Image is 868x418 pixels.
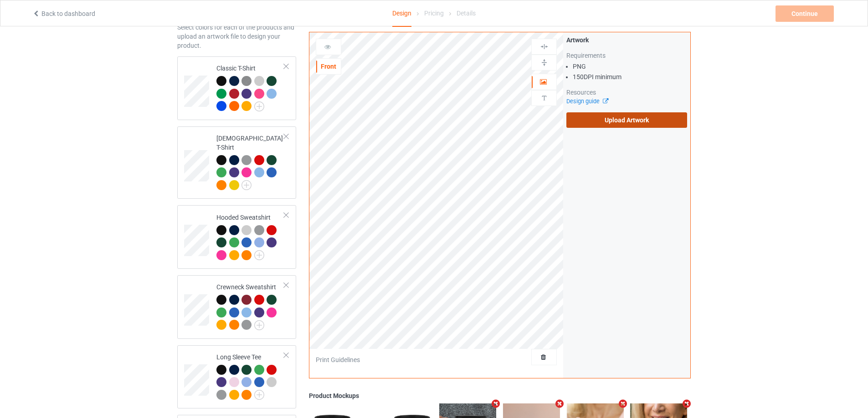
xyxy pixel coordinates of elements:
[573,72,687,81] li: 150 DPI minimum
[573,62,687,71] li: PNG
[177,56,296,120] div: Classic T-Shirt
[216,353,284,399] div: Long Sleeve Tee
[392,0,411,27] div: Design
[177,345,296,409] div: Long Sleeve Tee
[216,64,284,111] div: Classic T-Shirt
[681,399,693,408] i: Remove mockup
[617,399,629,408] i: Remove mockup
[254,101,264,111] img: svg+xml;base64,PD94bWwgdmVyc2lvbj0iMS4wIiBlbmNvZGluZz0iVVRGLTgiPz4KPHN2ZyB3aWR0aD0iMjJweCIgaGVpZ2...
[540,58,549,67] img: svg%3E%0A
[566,98,608,105] a: Design guide
[554,399,565,408] i: Remove mockup
[241,76,252,86] img: heather_texture.png
[490,399,502,408] i: Remove mockup
[566,51,687,60] div: Requirements
[216,213,284,260] div: Hooded Sweatshirt
[424,0,444,26] div: Pricing
[177,205,296,269] div: Hooded Sweatshirt
[566,35,687,45] div: Artwork
[254,320,264,330] img: svg+xml;base64,PD94bWwgdmVyc2lvbj0iMS4wIiBlbmNvZGluZz0iVVRGLTgiPz4KPHN2ZyB3aWR0aD0iMjJweCIgaGVpZ2...
[566,88,687,97] div: Resources
[566,112,687,128] label: Upload Artwork
[316,62,341,71] div: Front
[254,250,264,260] img: svg+xml;base64,PD94bWwgdmVyc2lvbj0iMS4wIiBlbmNvZGluZz0iVVRGLTgiPz4KPHN2ZyB3aWR0aD0iMjJweCIgaGVpZ2...
[254,390,264,400] img: svg+xml;base64,PD94bWwgdmVyc2lvbj0iMS4wIiBlbmNvZGluZz0iVVRGLTgiPz4KPHN2ZyB3aWR0aD0iMjJweCIgaGVpZ2...
[540,42,549,51] img: svg%3E%0A
[177,126,296,199] div: [DEMOGRAPHIC_DATA] T-Shirt
[177,275,296,339] div: Crewneck Sweatshirt
[177,23,296,50] div: Select colors for each of the products and upload an artwork file to design your product.
[216,134,284,190] div: [DEMOGRAPHIC_DATA] T-Shirt
[540,94,549,102] img: svg%3E%0A
[32,10,95,17] a: Back to dashboard
[216,282,284,329] div: Crewneck Sweatshirt
[457,0,476,26] div: Details
[241,180,252,190] img: svg+xml;base64,PD94bWwgdmVyc2lvbj0iMS4wIiBlbmNvZGluZz0iVVRGLTgiPz4KPHN2ZyB3aWR0aD0iMjJweCIgaGVpZ2...
[309,391,691,400] div: Product Mockups
[316,355,360,364] div: Print Guidelines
